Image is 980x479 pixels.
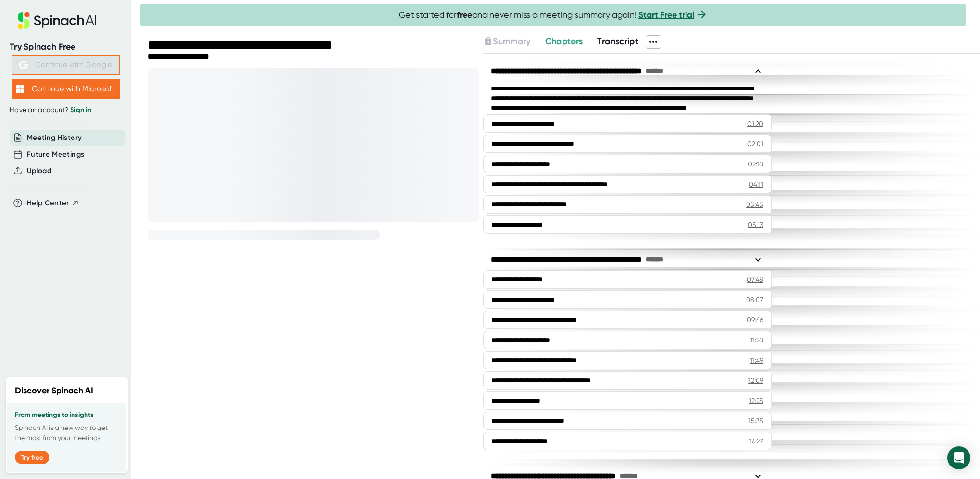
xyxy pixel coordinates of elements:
div: Upgrade to access [483,35,545,49]
span: Summary [493,36,530,47]
button: Continue with Google [12,55,120,75]
div: 15:35 [748,416,763,426]
span: Help Center [27,198,69,209]
h3: From meetings to insights [15,411,119,419]
div: 12:25 [749,396,763,405]
button: Transcript [597,35,638,48]
button: Continue with Microsoft [12,79,120,99]
button: Meeting History [27,132,82,143]
h2: Discover Spinach AI [15,384,93,397]
div: Open Intercom Messenger [947,446,970,469]
div: 11:49 [750,355,763,365]
p: Spinach AI is a new way to get the most from your meetings [15,423,119,443]
div: 09:46 [747,315,763,325]
a: Start Free trial [638,10,694,20]
button: Chapters [545,35,583,48]
div: 12:09 [748,376,763,385]
div: 05:13 [748,220,763,229]
a: Sign in [70,106,91,114]
div: 02:18 [748,159,763,169]
span: Transcript [597,36,638,47]
img: Aehbyd4JwY73AAAAAElFTkSuQmCC [19,61,28,69]
div: 08:07 [746,295,763,304]
button: Future Meetings [27,149,84,160]
button: Summary [483,35,530,48]
div: 04:11 [749,179,763,189]
div: 02:01 [747,139,763,149]
button: Help Center [27,198,79,209]
button: Try free [15,451,49,464]
div: 11:28 [750,335,763,345]
button: Upload [27,165,51,176]
div: 01:20 [747,119,763,128]
b: free [457,10,472,20]
div: Try Spinach Free [10,41,121,52]
div: 05:45 [746,200,763,209]
span: Get started for and never miss a meeting summary again! [399,10,708,21]
div: Have an account? [10,106,121,114]
div: 07:48 [747,275,763,284]
span: Chapters [545,36,583,47]
div: 16:27 [749,436,763,446]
